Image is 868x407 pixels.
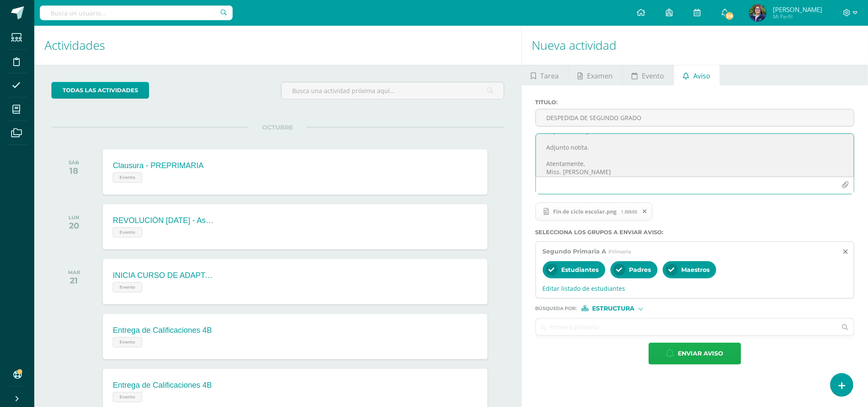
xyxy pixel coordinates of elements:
[113,227,142,238] span: Evento
[569,65,622,85] a: Examen
[69,220,79,231] div: 20
[621,208,637,215] span: 1.88MB
[69,166,79,176] div: 18
[694,66,711,86] span: Aviso
[532,26,858,65] h1: Nueva actividad
[638,207,652,216] span: Remover archivo
[113,326,212,335] div: Entrega de Calificaciones 4B
[592,306,635,311] span: Estructura
[649,343,741,365] button: Enviar aviso
[45,26,511,65] h1: Actividades
[543,284,847,292] span: Editar listado de estudiantes
[749,4,766,21] img: cd816e1d9b99ce6ebfda1176cabbab92.png
[248,124,307,131] span: OCTUBRE
[113,161,204,170] div: Clausura - PREPRIMARIA
[536,99,855,106] label: Titulo :
[678,343,724,364] span: Enviar aviso
[682,266,710,274] span: Maestros
[725,11,734,21] span: 316
[113,271,216,280] div: INICIA CURSO DE ADAPTACIÓN - ALUMNOS DE PRIMER INGRESO DE PREPRIMARIA
[543,247,607,255] span: Segundo Primaria A
[113,172,142,183] span: Evento
[68,275,80,286] div: 21
[536,229,855,235] label: Selecciona los grupos a enviar aviso :
[536,202,653,221] span: Fin de ciclo escolar.png
[773,13,822,20] span: Mi Perfil
[113,282,142,292] span: Evento
[642,66,664,86] span: Evento
[773,5,822,14] span: [PERSON_NAME]
[69,214,79,220] div: LUN
[69,160,79,166] div: SÁB
[623,65,673,85] a: Evento
[562,266,599,274] span: Estudiantes
[587,66,613,86] span: Examen
[536,319,837,335] input: Ej. Primero primaria
[68,269,80,275] div: MAR
[522,65,568,85] a: Tarea
[629,266,651,274] span: Padres
[113,216,216,225] div: REVOLUCIÓN [DATE] - Asueto
[113,337,142,347] span: Evento
[113,381,212,390] div: Entrega de Calificaciones 4B
[536,109,854,126] input: Titulo
[540,66,559,86] span: Tarea
[40,6,233,20] input: Busca un usuario...
[581,305,646,311] div: [object Object]
[536,306,577,311] span: Búsqueda por :
[536,134,854,177] textarea: Papis, mamis y chicos: Adjunto notita. Atentamente, Miss. [PERSON_NAME]
[609,248,632,255] span: Primaria
[113,392,142,402] span: Evento
[549,208,621,215] span: Fin de ciclo escolar.png
[281,82,503,99] input: Busca una actividad próxima aquí...
[674,65,720,85] a: Aviso
[51,82,149,99] a: todas las Actividades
